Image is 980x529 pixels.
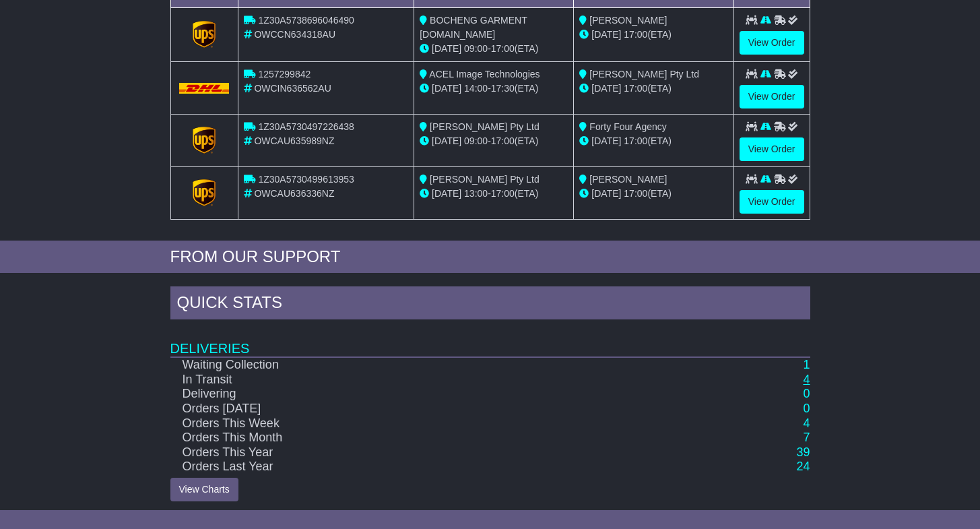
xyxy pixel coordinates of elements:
[803,431,810,444] a: 7
[740,31,804,55] a: View Order
[796,460,810,473] a: 24
[429,69,540,80] span: ACEL Image Technologies
[579,187,727,201] div: (ETA)
[258,69,311,80] span: 1257299842
[258,174,354,185] span: 1Z30A5730499613953
[491,135,515,146] span: 17:00
[193,127,216,154] img: GetCarrierServiceLogo
[740,137,804,161] a: View Order
[803,358,810,371] a: 1
[591,188,621,199] span: [DATE]
[464,135,488,146] span: 09:00
[589,121,666,132] span: Forty Four Agency
[624,29,647,40] span: 17:00
[589,15,667,26] span: [PERSON_NAME]
[254,188,334,199] span: OWCAU636336NZ
[796,445,810,459] a: 39
[170,286,810,323] div: Quick Stats
[464,83,488,94] span: 14:00
[624,83,647,94] span: 17:00
[740,85,804,108] a: View Order
[491,188,515,199] span: 17:00
[258,15,354,26] span: 1Z30A5738696046490
[254,83,331,94] span: OWCIN636562AU
[170,357,692,373] td: Waiting Collection
[170,373,692,387] td: In Transit
[170,402,692,416] td: Orders [DATE]
[170,445,692,460] td: Orders This Year
[740,190,804,214] a: View Order
[430,174,540,185] span: [PERSON_NAME] Pty Ltd
[579,82,727,96] div: (ETA)
[803,373,810,386] a: 4
[579,134,727,148] div: (ETA)
[170,460,692,474] td: Orders Last Year
[803,416,810,430] a: 4
[170,247,810,267] div: FROM OUR SUPPORT
[464,43,488,54] span: 09:00
[591,83,621,94] span: [DATE]
[430,121,540,132] span: [PERSON_NAME] Pty Ltd
[491,83,515,94] span: 17:30
[420,187,568,201] div: - (ETA)
[179,83,230,94] img: DHL.png
[193,179,216,206] img: GetCarrierServiceLogo
[170,387,692,402] td: Delivering
[420,82,568,96] div: - (ETA)
[170,478,238,501] a: View Charts
[491,43,515,54] span: 17:00
[591,135,621,146] span: [DATE]
[432,135,461,146] span: [DATE]
[464,188,488,199] span: 13:00
[420,134,568,148] div: - (ETA)
[420,42,568,56] div: - (ETA)
[591,29,621,40] span: [DATE]
[624,135,647,146] span: 17:00
[579,28,727,42] div: (ETA)
[254,135,334,146] span: OWCAU635989NZ
[803,402,810,415] a: 0
[624,188,647,199] span: 17:00
[589,174,667,185] span: [PERSON_NAME]
[170,431,692,445] td: Orders This Month
[432,188,461,199] span: [DATE]
[258,121,354,132] span: 1Z30A5730497226438
[420,15,527,40] span: BOCHENG GARMENT [DOMAIN_NAME]
[432,83,461,94] span: [DATE]
[170,416,692,431] td: Orders This Week
[432,43,461,54] span: [DATE]
[170,323,810,357] td: Deliveries
[254,29,335,40] span: OWCCN634318AU
[803,387,810,400] a: 0
[193,21,216,48] img: GetCarrierServiceLogo
[589,69,699,80] span: [PERSON_NAME] Pty Ltd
